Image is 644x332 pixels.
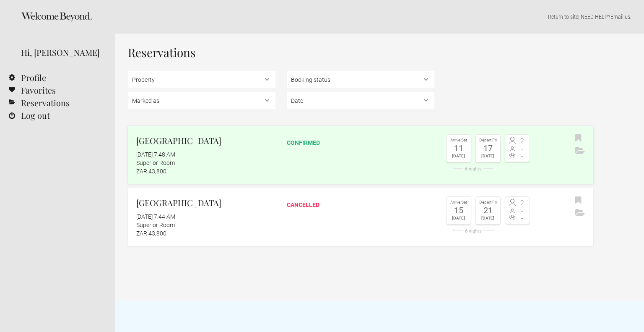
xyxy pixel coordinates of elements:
[136,213,175,220] flynt-date-display: [DATE] 7:44 AM
[287,71,434,88] select: , ,
[573,194,584,207] button: Bookmark
[517,208,527,214] span: -
[128,188,593,246] a: [GEOGRAPHIC_DATA] [DATE] 7:44 AM Superior Room ZAR 43,800 cancelled Arrive Sat 15 [DATE] Depart F...
[446,229,501,233] div: 6 nights
[573,207,587,220] button: Archive
[573,132,584,145] button: Bookmark
[136,221,275,229] div: Superior Room
[478,199,498,206] div: Depart Fri
[573,145,587,157] button: Archive
[136,159,275,167] div: Superior Room
[449,199,469,206] div: Arrive Sat
[136,196,275,209] h2: [GEOGRAPHIC_DATA]
[517,200,527,207] span: 2
[446,167,501,171] div: 6 nights
[478,206,498,214] div: 21
[287,92,434,109] select: ,
[449,152,469,160] div: [DATE]
[136,151,175,158] flynt-date-display: [DATE] 7:48 AM
[517,138,527,144] span: 2
[478,137,498,144] div: Depart Fri
[136,134,275,147] h2: [GEOGRAPHIC_DATA]
[449,206,469,214] div: 15
[128,13,631,21] p: | NEED HELP? .
[287,201,434,209] div: cancelled
[610,13,630,20] a: Email us
[128,92,275,109] select: , , ,
[449,214,469,222] div: [DATE]
[517,215,527,222] span: -
[478,214,498,222] div: [DATE]
[449,144,469,152] div: 11
[128,126,593,184] a: [GEOGRAPHIC_DATA] [DATE] 7:48 AM Superior Room ZAR 43,800 confirmed Arrive Sat 11 [DATE] Depart F...
[478,144,498,152] div: 17
[548,13,578,20] a: Return to site
[21,46,103,59] div: Hi, [PERSON_NAME]
[478,152,498,160] div: [DATE]
[517,153,527,159] span: -
[517,146,527,152] span: -
[136,230,166,237] flynt-currency: ZAR 43,800
[128,46,593,59] h1: Reservations
[287,139,434,147] div: confirmed
[449,137,469,144] div: Arrive Sat
[136,168,166,175] flynt-currency: ZAR 43,800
